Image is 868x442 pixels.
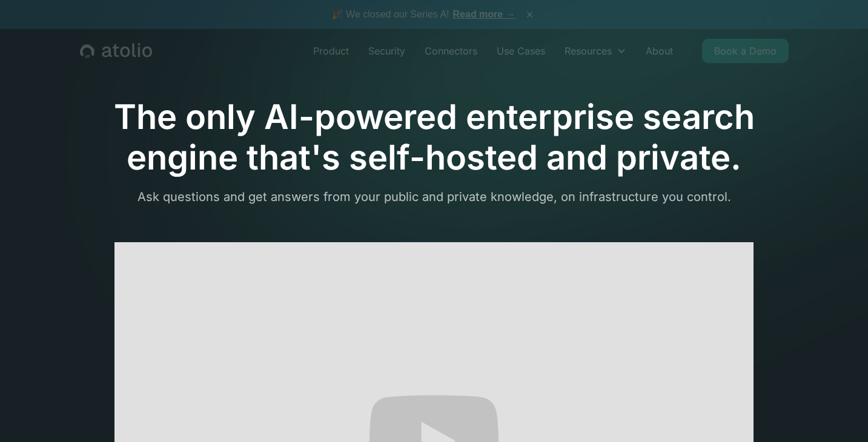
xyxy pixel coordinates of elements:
a: Book a Demo [702,39,789,63]
p: Ask questions and get answers from your public and private knowledge, on infrastructure you control. [80,188,789,206]
h1: The only AI-powered enterprise search engine that's self-hosted and private. [80,97,789,178]
a: About [636,39,683,63]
